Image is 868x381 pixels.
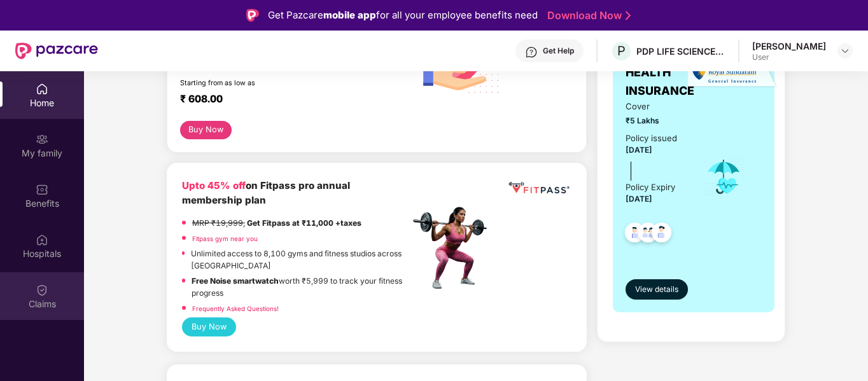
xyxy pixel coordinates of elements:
span: GROUP HEALTH INSURANCE [626,46,694,100]
span: P [617,43,626,59]
img: svg+xml;base64,PHN2ZyB4bWxucz0iaHR0cDovL3d3dy53My5vcmcvMjAwMC9zdmciIHdpZHRoPSI0OC45NDMiIGhlaWdodD... [619,219,650,250]
div: [PERSON_NAME] [752,40,826,52]
a: Frequently Asked Questions! [192,305,279,312]
div: Starting from as low as [180,79,356,88]
strong: Free Noise smartwatch [192,276,279,286]
div: PDP LIFE SCIENCE LOGISTICS INDIA PRIVATE LIMITED [636,45,725,57]
img: svg+xml;base64,PHN2ZyBpZD0iQ2xhaW0iIHhtbG5zPSJodHRwOi8vd3d3LnczLm9yZy8yMDAwL3N2ZyIgd2lkdGg9IjIwIi... [36,284,48,296]
p: Unlimited access to 8,100 gyms and fitness studios across [GEOGRAPHIC_DATA] [191,247,409,272]
img: svg+xml;base64,PHN2ZyB3aWR0aD0iMjAiIGhlaWdodD0iMjAiIHZpZXdCb3g9IjAgMCAyMCAyMCIgZmlsbD0ibm9uZSIgeG... [36,133,48,146]
p: worth ₹5,999 to track your fitness progress [192,275,409,299]
b: on Fitpass pro annual membership plan [182,179,350,207]
img: svg+xml;base64,PHN2ZyB4bWxucz0iaHR0cDovL3d3dy53My5vcmcvMjAwMC9zdmciIHdpZHRoPSI0OC45MTUiIGhlaWdodD... [633,219,664,250]
div: User [752,52,826,62]
div: ₹ 608.00 [180,93,397,108]
span: [DATE] [626,194,652,204]
img: Logo [246,9,259,22]
div: Policy issued [626,132,677,145]
img: insurerLogo [688,57,777,88]
div: Policy Expiry [626,181,675,194]
img: Stroke [626,9,631,22]
span: ₹5 Lakhs [626,114,685,127]
img: svg+xml;base64,PHN2ZyBpZD0iQmVuZWZpdHMiIHhtbG5zPSJodHRwOi8vd3d3LnczLm9yZy8yMDAwL3N2ZyIgd2lkdGg9Ij... [36,183,48,196]
strong: Get Fitpass at ₹11,000 +taxes [247,218,361,228]
img: icon [703,156,745,198]
div: Get Pazcare for all your employee benefits need [268,8,538,23]
img: svg+xml;base64,PHN2ZyBpZD0iSGVscC0zMngzMiIgeG1sbnM9Imh0dHA6Ly93d3cudzMub3JnLzIwMDAvc3ZnIiB3aWR0aD... [525,46,538,59]
img: svg+xml;base64,PHN2ZyBpZD0iSG9zcGl0YWxzIiB4bWxucz0iaHR0cDovL3d3dy53My5vcmcvMjAwMC9zdmciIHdpZHRoPS... [36,233,48,246]
span: View details [635,284,678,296]
img: fpp.png [409,204,498,293]
del: MRP ₹19,999, [192,218,245,228]
a: Download Now [547,9,627,22]
img: fppp.png [507,178,571,198]
span: Cover [626,100,685,113]
strong: mobile app [323,9,376,21]
div: Get Help [543,46,574,56]
button: View details [626,279,688,300]
a: Fitpass gym near you [192,235,258,242]
span: [DATE] [626,145,652,155]
img: New Pazcare Logo [15,43,98,59]
b: Upto 45% off [182,179,246,191]
button: Buy Now [182,317,236,336]
button: Buy Now [180,121,232,139]
img: svg+xml;base64,PHN2ZyBpZD0iSG9tZSIgeG1sbnM9Imh0dHA6Ly93d3cudzMub3JnLzIwMDAvc3ZnIiB3aWR0aD0iMjAiIG... [36,83,48,95]
img: svg+xml;base64,PHN2ZyB4bWxucz0iaHR0cDovL3d3dy53My5vcmcvMjAwMC9zdmciIHdpZHRoPSI0OC45NDMiIGhlaWdodD... [646,219,677,250]
img: svg+xml;base64,PHN2ZyBpZD0iRHJvcGRvd24tMzJ4MzIiIHhtbG5zPSJodHRwOi8vd3d3LnczLm9yZy8yMDAwL3N2ZyIgd2... [840,46,850,56]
